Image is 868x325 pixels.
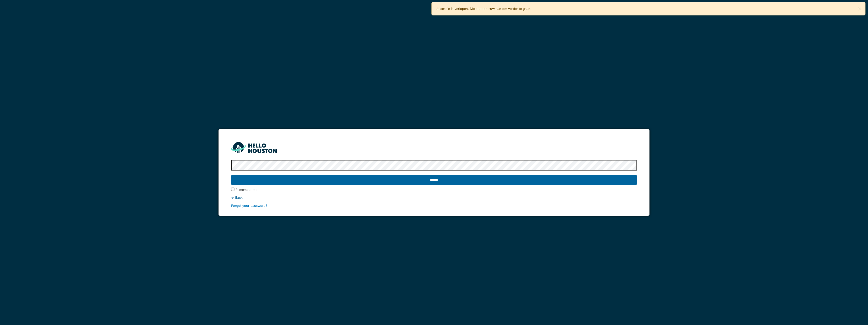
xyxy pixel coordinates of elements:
img: HH_line-BYnF2_Hg.png [231,142,277,153]
a: Forgot your password? [231,204,267,208]
div: ← Back [231,195,637,200]
button: Sluiten [854,2,865,16]
font: Je sessie is verlopen. Meld u opnieuw aan om verder te gaan. [436,7,531,11]
label: Remember me [235,187,257,192]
